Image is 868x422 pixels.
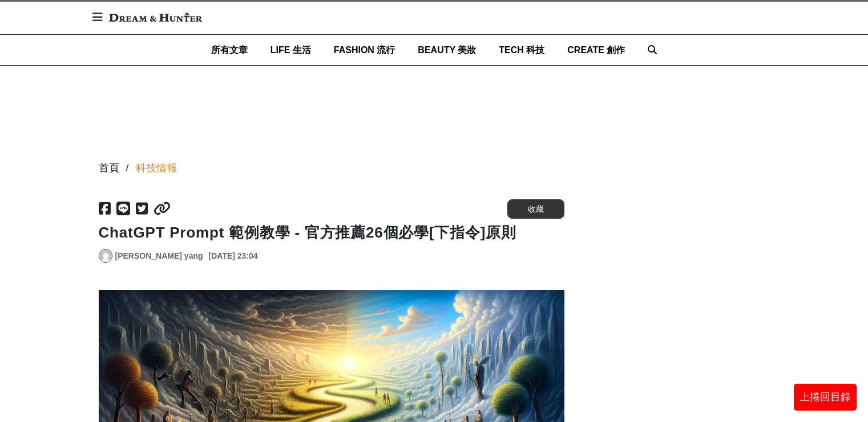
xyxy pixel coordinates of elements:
[99,249,112,263] a: Avatar
[211,45,248,55] span: 所有文章
[115,250,203,262] a: [PERSON_NAME] yang
[211,35,248,65] a: 所有文章
[136,160,177,176] a: 科技情報
[507,199,564,219] button: 收藏
[334,35,395,65] a: FASHION 流行
[567,35,625,65] a: CREATE 創作
[209,250,258,262] div: [DATE] 23:04
[99,224,564,242] h1: ChatGPT Prompt 範例教學 - 官方推薦26個必學[下指令]原則
[271,35,311,65] a: LIFE 生活
[99,160,119,176] div: 首頁
[126,160,129,176] div: /
[499,35,544,65] a: TECH 科技
[418,35,476,65] a: BEAUTY 美妝
[334,45,395,55] span: FASHION 流行
[499,45,544,55] span: TECH 科技
[103,7,208,27] img: Dream & Hunter
[567,45,625,55] span: CREATE 創作
[418,45,476,55] span: BEAUTY 美妝
[99,250,112,262] img: Avatar
[271,45,311,55] span: LIFE 生活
